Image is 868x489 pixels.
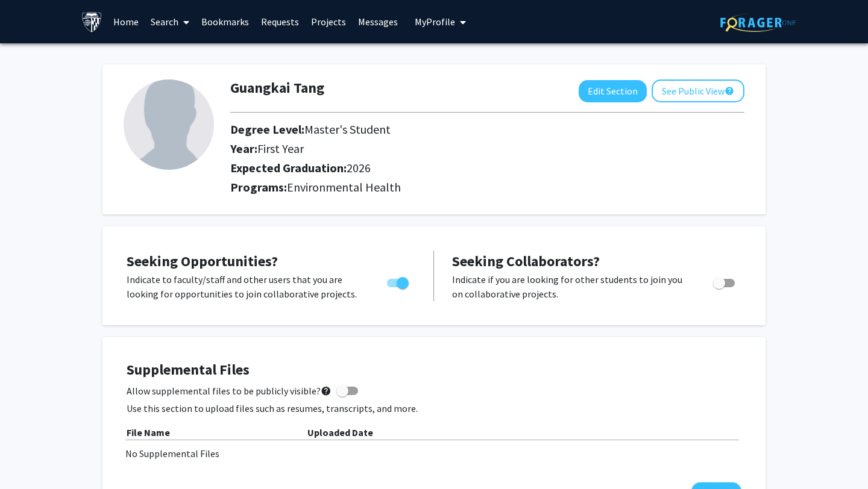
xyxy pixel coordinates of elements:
span: Environmental Health [287,179,401,195]
div: No Supplemental Files [125,446,743,461]
p: Indicate to faculty/staff and other users that you are looking for opportunities to join collabor... [127,272,364,301]
span: Allow supplemental files to be publicly visible? [127,384,332,398]
p: Use this section to upload files such as resumes, transcripts, and more. [127,401,741,416]
button: See Public View [652,79,744,102]
b: File Name [127,426,170,438]
a: Requests [255,1,305,43]
span: My Profile [415,16,455,28]
a: Projects [305,1,352,43]
img: ForagerOne Logo [720,13,796,32]
span: Master's Student [304,122,391,137]
h2: Programs: [230,180,744,195]
a: Bookmarks [195,1,255,43]
p: Indicate if you are looking for other students to join you on collaborative projects. [452,272,690,301]
mat-icon: help [725,84,734,98]
img: Profile Picture [124,79,214,170]
iframe: Chat [9,435,51,480]
span: Seeking Collaborators? [452,252,600,270]
div: Toggle [382,272,415,290]
h2: Expected Graduation: [230,161,641,175]
h2: Degree Level: [230,122,641,137]
a: Search [145,1,195,43]
a: Messages [352,1,404,43]
a: Home [107,1,145,43]
span: 2026 [347,160,371,175]
img: Johns Hopkins University Logo [81,11,102,33]
mat-icon: help [321,384,332,398]
b: Uploaded Date [307,426,373,438]
h2: Year: [230,142,641,156]
h4: Supplemental Files [127,361,741,379]
h1: Guangkai Tang [230,79,324,97]
span: First Year [257,141,304,156]
button: Edit Section [579,80,647,102]
div: Toggle [708,272,741,290]
span: Seeking Opportunities? [127,252,278,270]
